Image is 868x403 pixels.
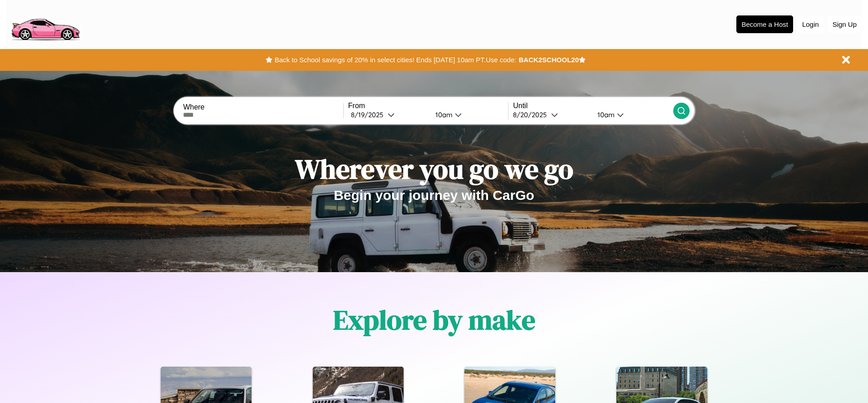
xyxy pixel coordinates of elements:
img: logo [7,5,84,43]
button: Become a Host [736,15,793,33]
b: BACK2SCHOOL20 [518,56,579,64]
h1: Explore by make [333,301,535,338]
div: 8 / 19 / 2025 [351,110,388,119]
div: 10am [593,110,617,119]
label: Until [513,102,673,110]
button: 10am [590,110,673,119]
button: 8/19/2025 [348,110,428,119]
button: Sign Up [828,16,861,33]
label: Where [183,103,343,111]
label: From [348,102,508,110]
button: Back to School savings of 20% in select cities! Ends [DATE] 10am PT.Use code: [272,54,518,66]
div: 8 / 20 / 2025 [513,110,551,119]
button: Login [798,16,824,33]
button: 10am [428,110,508,119]
div: 10am [431,110,455,119]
